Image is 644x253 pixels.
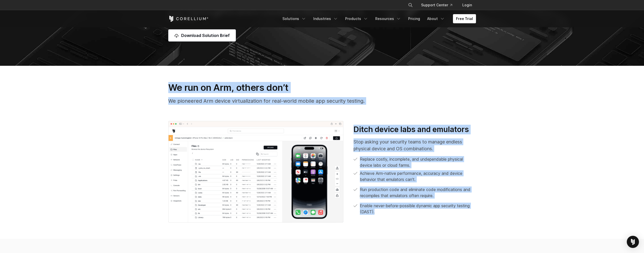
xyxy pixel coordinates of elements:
span: Download Solution Brief [181,32,230,38]
a: About [424,14,448,23]
a: Free Trial [453,14,476,23]
div: Navigation Menu [402,1,476,10]
a: Corellium Home [168,16,209,22]
p: Achieve Arm-native performance, accuracy and device behavior that emulators can’t. [360,170,476,182]
h3: Ditch device labs and emulators [354,125,476,134]
div: Open Intercom Messenger [627,236,639,248]
a: Solutions [279,14,309,23]
div: Navigation Menu [279,14,476,23]
a: Download Solution Brief [168,29,236,41]
p: Replace costly, incomplete, and undependable physical device labs or cloud farms. [360,156,476,168]
h3: We run on Arm, others don’t [168,82,476,93]
a: Resources [372,14,404,23]
a: Login [458,1,476,10]
p: Run production code and eliminate code modifications and recompiles that emulators often require. [360,186,476,199]
a: Products [342,14,371,23]
button: Search [406,1,415,10]
p: Enable never-before-possible dynamic app security testing (DAST). [360,203,476,215]
img: Dynamic app security testing (DSAT); iOS pentest [168,121,344,223]
p: We pioneered Arm device virtualization for real-world mobile app security testing. [168,97,476,105]
a: Support Center [417,1,456,10]
a: Industries [310,14,341,23]
a: Pricing [405,14,423,23]
p: Stop asking your security teams to manage endless physical device and OS combinations. [354,138,476,152]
